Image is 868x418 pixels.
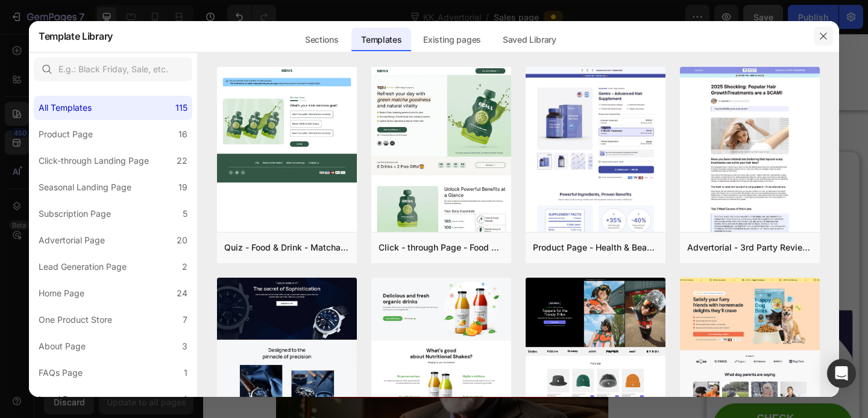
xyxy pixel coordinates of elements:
div: 115 [175,101,187,115]
strong: Visok krvni pritisak [22,131,230,158]
div: Click - through Page - Food & Drink - Matcha Glow Shot [379,240,504,255]
p: Product benefit 1 [603,195,676,212]
div: 5 [183,207,187,221]
div: Saved Library [493,28,566,52]
span: Jedan od najiskusnijih kardiologa, [PERSON_NAME], objašnjava kako se stvarno rešiti visokog krvno... [10,222,500,236]
div: Subscription Page [39,207,111,221]
div: Open Intercom Messenger [827,359,856,388]
p: Product benefit 3 [603,243,676,261]
div: Sections [295,28,348,52]
div: Product Page [39,127,93,142]
div: About Page [39,339,86,354]
div: All Templates [39,101,92,115]
div: 22 [177,154,187,168]
strong: Dodatne informacije: [590,148,671,181]
div: Legal Page [39,392,83,407]
div: Advertorial Page [39,233,105,248]
div: Lead Generation Page [39,260,127,274]
input: E.g.: Black Friday, Sale, etc. [34,57,192,81]
div: 19 [178,180,187,195]
p: ⁠⁠⁠⁠⁠⁠⁠ [564,148,698,182]
div: One Product Store [39,313,112,327]
div: Click-through Landing Page [39,154,149,168]
div: 24 [177,286,187,301]
img: Alt Image [555,301,706,393]
div: FAQs Page [39,366,83,380]
img: quiz-1.png [217,67,357,183]
div: 2 [182,260,187,274]
strong: „ [10,131,22,158]
div: Advertorial - 3rd Party Review - The Before Image - Hair Supplement [687,240,813,255]
div: Home Page [39,286,84,301]
p: Product benefit 4 [603,268,676,285]
div: 1 [184,366,187,380]
div: Templates [351,28,411,52]
h2: Rich Text Editor. Editing area: main [562,146,699,184]
div: Existing pages [414,28,491,52]
strong: je avantura jednog lekara – plaćaš je svojim novcem i svojim zdravljem!“ [10,131,505,216]
div: Quiz - Food & Drink - Matcha Glow Shot [224,240,350,255]
div: 20 [177,233,187,248]
div: Product Page - Health & Beauty - Hair Supplement [533,240,658,255]
p: Više informacija [205,370,297,388]
div: 16 [178,127,187,142]
h2: Template Library [39,20,113,52]
div: 7 [183,313,187,327]
p: Product benefit 2 [603,219,676,236]
div: 3 [182,339,187,354]
div: 4 [182,392,187,407]
div: Seasonal Landing Page [39,180,131,195]
a: Više informacija [134,363,385,396]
